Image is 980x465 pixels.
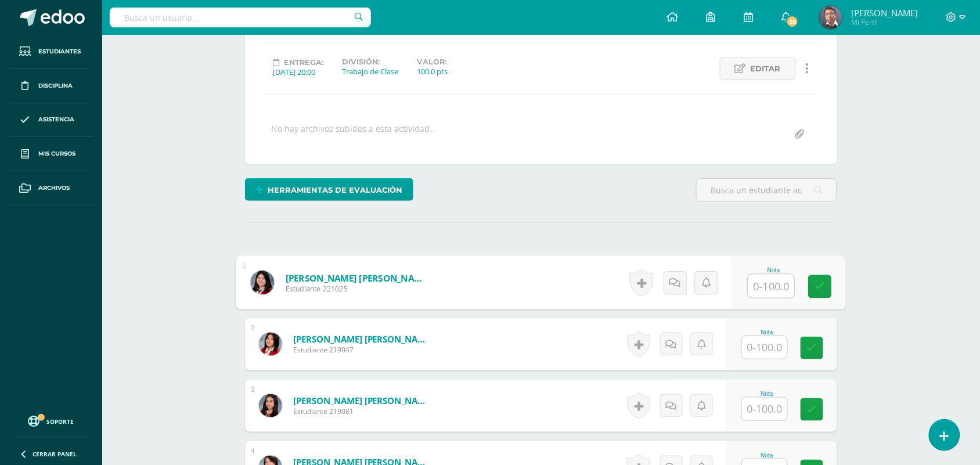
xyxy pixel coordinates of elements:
span: Archivos [38,183,70,193]
label: Valor: [417,57,448,66]
span: [PERSON_NAME] [851,7,918,19]
div: Trabajo de Clase [342,66,398,77]
span: Estudiantes [38,47,81,56]
input: Busca un usuario... [110,8,371,27]
span: 35 [786,15,799,28]
div: No hay archivos subidos a esta actividad... [271,123,437,146]
img: f7d7751ce47a52b08c175e28e7373229.png [259,394,282,417]
div: Nota [748,267,801,273]
img: ca60ea9ec4efbcaa14ffca1276d7b90c.png [250,271,274,294]
a: Disciplina [9,69,93,103]
a: Soporte [14,413,88,428]
a: Mis cursos [9,137,93,171]
span: Mis cursos [38,149,75,158]
a: [PERSON_NAME] [PERSON_NAME] [286,272,429,284]
img: dacd0f51d5d868d4326fc8e588c5b5d6.png [259,333,282,356]
input: 0-100.0 [748,275,795,298]
img: 83b56ef28f26fe507cf05badbb9af362.png [819,6,842,29]
div: 100.0 pts [417,66,448,77]
span: Herramientas de evaluación [268,179,403,201]
input: 0-100.0 [742,336,787,359]
a: [PERSON_NAME] [PERSON_NAME] [293,333,433,345]
div: Nota [741,452,792,459]
span: Mi Perfil [851,17,918,27]
a: [PERSON_NAME] [PERSON_NAME] [293,395,433,406]
div: [DATE] 20:00 [273,67,323,77]
a: Estudiantes [9,35,93,69]
div: Nota [741,391,792,397]
div: Nota [741,329,792,336]
span: Estudiante 221025 [286,284,429,294]
label: División: [342,57,398,66]
span: Cerrar panel [33,450,77,458]
span: Disciplina [38,81,73,91]
a: Asistencia [9,103,93,138]
span: Entrega: [284,58,323,67]
span: Soporte [47,417,74,426]
a: Archivos [9,171,93,206]
input: Busca un estudiante aquí... [697,179,837,201]
input: 0-100.0 [742,398,787,420]
span: Editar [751,58,781,80]
span: Estudiante 219081 [293,406,433,416]
a: Herramientas de evaluación [245,178,413,201]
span: Estudiante 219047 [293,345,433,355]
span: Asistencia [38,115,74,124]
